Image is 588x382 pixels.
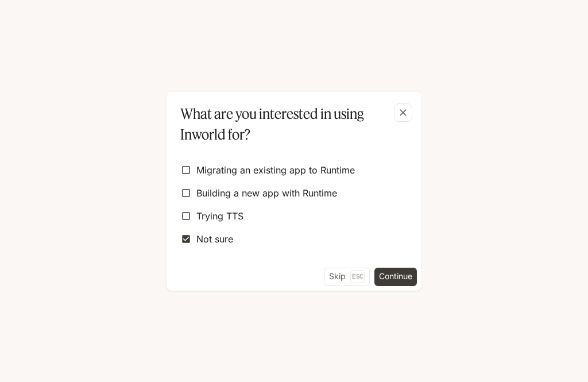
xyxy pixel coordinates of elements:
[180,103,403,145] p: What are you interested in using Inworld for?
[196,186,337,200] span: Building a new app with Runtime
[196,163,355,177] span: Migrating an existing app to Runtime
[196,209,243,223] span: Trying TTS
[196,232,233,246] span: Not sure
[350,270,365,283] p: Esc
[374,268,417,286] button: Continue
[324,268,370,286] button: SkipEsc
